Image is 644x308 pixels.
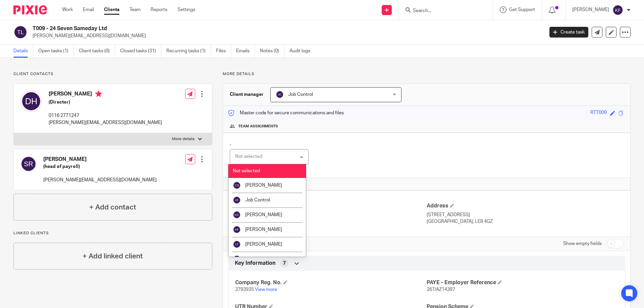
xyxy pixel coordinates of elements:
[151,6,167,13] a: Reports
[245,183,282,188] span: [PERSON_NAME]
[233,226,241,234] img: svg%3E
[236,45,255,58] a: Emails
[216,45,231,58] a: Files
[20,156,37,172] img: svg%3E
[89,202,136,212] h4: + Add contact
[13,25,28,39] img: svg%3E
[223,71,631,77] p: More details
[129,6,141,13] a: Team
[43,177,157,183] p: [PERSON_NAME][EMAIL_ADDRESS][DOMAIN_NAME]
[95,90,102,97] i: Primary
[427,202,624,209] h4: Address
[49,112,162,119] p: 0116 2771247
[230,241,427,247] h4: CUSTOM FIELDS
[33,25,438,32] h2: T009 - 24 Seven Sameday Ltd
[255,287,277,292] a: View more
[590,109,607,117] div: RTT009
[288,92,313,97] span: Job Control
[427,287,455,292] span: 267/AZ14397
[427,218,624,225] p: [GEOGRAPHIC_DATA], LE8 4GZ
[245,198,270,202] span: Job Control
[120,45,161,58] a: Closed tasks (31)
[289,45,315,58] a: Audit logs
[238,124,278,129] span: Team assignments
[233,169,260,173] span: Not selected
[62,6,73,13] a: Work
[13,45,33,58] a: Details
[245,212,282,217] span: [PERSON_NAME]
[230,91,264,98] h3: Client manager
[612,5,623,15] img: svg%3E
[43,163,157,170] h5: (head of payroll)
[427,211,624,218] p: [STREET_ADDRESS]
[412,8,473,14] input: Search
[166,45,211,58] a: Recurring tasks (1)
[172,136,195,142] p: More details
[276,90,284,99] img: svg%3E
[563,240,602,247] label: Show empty fields
[245,257,282,261] span: [PERSON_NAME]
[549,27,588,38] a: Create task
[509,7,535,12] span: Get Support
[49,119,162,126] p: [PERSON_NAME][EMAIL_ADDRESS][DOMAIN_NAME]
[235,287,254,292] span: 3793935
[245,227,282,232] span: [PERSON_NAME]
[79,45,115,58] a: Client tasks (0)
[230,211,427,218] p: Limited Company
[49,99,162,106] h5: (Director)
[43,156,157,163] h4: [PERSON_NAME]
[83,251,143,261] h4: + Add linked client
[230,141,231,146] span: .
[260,45,284,58] a: Notes (0)
[177,6,195,13] a: Settings
[83,6,94,13] a: Email
[13,231,212,236] p: Linked clients
[235,260,275,267] span: Key Information
[20,90,42,112] img: svg%3E
[233,240,241,248] img: svg%3E
[233,196,241,204] img: svg%3E
[235,154,262,159] div: Not selected
[427,279,618,286] h4: PAYE - Employer Reference
[235,279,427,286] h4: Company Reg. No.
[228,110,344,116] p: Master code for secure communications and files
[572,6,609,13] p: [PERSON_NAME]
[13,71,212,77] p: Client contacts
[38,45,74,58] a: Open tasks (1)
[49,90,162,99] h4: [PERSON_NAME]
[230,202,427,209] h4: Client type
[233,181,241,189] img: svg%3E
[33,33,539,39] p: [PERSON_NAME][EMAIL_ADDRESS][DOMAIN_NAME]
[233,255,241,263] img: svg%3E
[104,6,119,13] a: Clients
[283,260,286,267] span: 7
[233,211,241,219] img: svg%3E
[245,242,282,247] span: [PERSON_NAME]
[13,5,47,14] img: Pixie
